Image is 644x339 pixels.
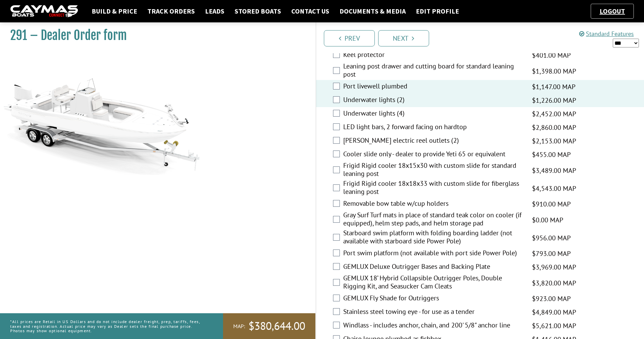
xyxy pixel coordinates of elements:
[532,82,575,92] span: $1,147.00 MAP
[343,136,524,146] label: [PERSON_NAME] electric reel outlets (2)
[532,136,576,146] span: $2,153.00 MAP
[343,82,524,92] label: Port livewell plumbed
[532,199,571,209] span: $910.00 MAP
[343,307,524,317] label: Stainless steel towing eye - for use as a tender
[336,7,409,16] a: Documents & Media
[532,50,571,60] span: $401.00 MAP
[223,313,315,339] a: MAP:$380,644.00
[343,96,524,105] label: Underwater lights (2)
[532,278,576,288] span: $3,820.00 MAP
[532,122,576,133] span: $2,860.00 MAP
[532,149,571,160] span: $455.00 MAP
[532,262,576,272] span: $3,969.00 MAP
[343,229,524,247] label: Starboard swim platform with folding boarding ladder (not available with starboard side Power Pole)
[532,95,576,105] span: $1,226.00 MAP
[532,109,576,119] span: $2,452.00 MAP
[532,165,576,176] span: $3,489.00 MAP
[88,7,141,16] a: Build & Price
[144,7,198,16] a: Track Orders
[343,211,524,229] label: Gray Surf Turf mats in place of standard teak color on cooler (if equipped), helm step pads, and ...
[532,66,576,76] span: $1,398.00 MAP
[532,233,571,243] span: $956.00 MAP
[412,7,462,16] a: Edit Profile
[343,274,524,292] label: GEMLUX 18’ Hybrid Collapsible Outrigger Poles, Double Rigging Kit, and Seasucker Cam Cleats
[532,294,571,304] span: $923.00 MAP
[596,7,628,15] a: Logout
[231,7,284,16] a: Stored Boats
[343,321,524,331] label: Windlass - includes anchor, chain, and 200' 5/8" anchor line
[343,294,524,304] label: GEMLUX Fly Shade for Outriggers
[10,5,78,18] img: caymas-dealer-connect-2ed40d3bc7270c1d8d7ffb4b79bf05adc795679939227970def78ec6f6c03838.gif
[233,323,245,330] span: MAP:
[343,179,524,197] label: Frigid Rigid cooler 18x18x33 with custom slide for fiberglass leaning post
[249,319,305,333] span: $380,644.00
[532,321,576,331] span: $5,621.00 MAP
[324,30,375,46] a: Prev
[532,183,576,194] span: $4,543.00 MAP
[532,248,571,259] span: $793.00 MAP
[343,199,524,209] label: Removable bow table w/cup holders
[343,161,524,179] label: Frigid Rigid cooler 18x15x30 with custom slide for standard leaning post
[532,307,576,317] span: $4,849.00 MAP
[10,28,298,43] h1: 291 – Dealer Order form
[532,215,563,225] span: $0.00 MAP
[202,7,228,16] a: Leads
[343,62,524,80] label: Leaning post drawer and cutting board for standard leaning post
[343,51,524,60] label: Keel protector
[378,30,429,46] a: Next
[343,150,524,160] label: Cooler slide only - dealer to provide Yeti 65 or equivalent
[288,7,333,16] a: Contact Us
[579,30,634,38] a: Standard Features
[343,109,524,119] label: Underwater lights (4)
[10,316,208,336] p: *All prices are Retail in US Dollars and do not include dealer freight, prep, tariffs, fees, taxe...
[343,123,524,133] label: LED light bars, 2 forward facing on hardtop
[343,262,524,272] label: GEMLUX Deluxe Outrigger Bases and Backing Plate
[343,249,524,259] label: Port swim platform (not available with port side Power Pole)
